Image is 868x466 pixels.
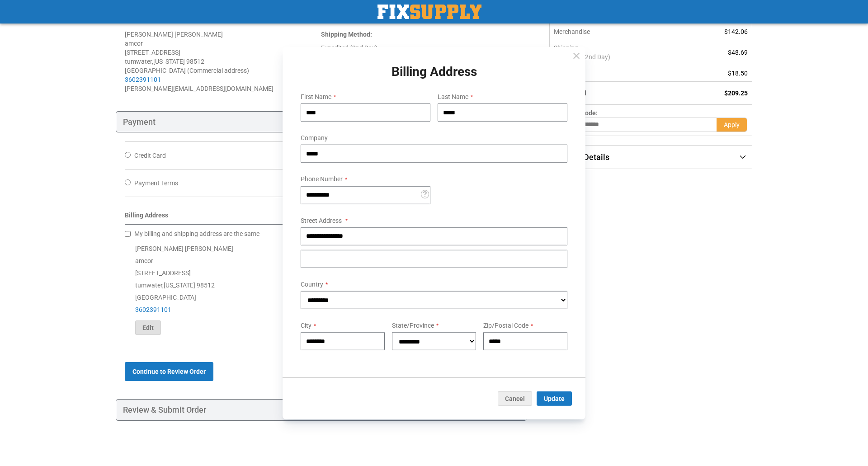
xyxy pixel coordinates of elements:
button: Edit [135,320,161,335]
a: store logo [377,5,481,19]
span: Street Address [301,217,342,224]
address: [PERSON_NAME] [PERSON_NAME] amcor [STREET_ADDRESS] tumwater , 98512 [GEOGRAPHIC_DATA] (Commercial... [125,30,321,93]
span: Edit [142,324,154,331]
button: Continue to Review Order [125,362,213,381]
img: Fix Industrial Supply [377,5,481,19]
th: Tax [549,65,685,82]
span: Continue to Review Order [132,368,206,375]
div: Billing Address [125,211,518,225]
span: Apply [724,121,740,128]
h1: Billing Address [293,65,575,79]
button: Cancel [498,391,532,406]
button: Update [537,391,572,406]
span: My billing and shipping address are the same [134,230,259,237]
span: $142.06 [724,28,748,35]
th: Merchandise [549,24,685,40]
div: Review & Submit Order [116,399,527,421]
a: 3602391101 [125,76,161,83]
div: [PERSON_NAME] [PERSON_NAME] amcor [STREET_ADDRESS] tumwater , 98512 [GEOGRAPHIC_DATA] [125,243,518,335]
span: Phone Number [301,175,343,183]
span: Expedited (2nd Day) [554,52,680,61]
span: First Name [301,93,331,100]
span: [US_STATE] [153,58,185,65]
span: Cancel [505,395,525,402]
span: Credit Card [134,152,166,159]
span: Update [544,395,565,402]
div: Payment [116,111,527,133]
span: $48.69 [728,49,748,56]
button: Apply [717,118,747,132]
span: Company [301,134,328,141]
span: $18.50 [728,70,748,77]
a: 3602391101 [135,306,171,313]
span: Shipping Method [321,31,370,38]
span: [PERSON_NAME][EMAIL_ADDRESS][DOMAIN_NAME] [125,85,274,92]
span: $209.25 [724,89,748,97]
span: Payment Terms [134,179,178,187]
span: Zip/Postal Code [483,322,528,329]
span: City [301,322,311,329]
span: Last Name [438,93,468,100]
span: Shipping [554,44,578,52]
span: Country [301,280,323,287]
span: [US_STATE] [164,282,195,289]
div: Expedited (2nd Day) [321,43,517,52]
span: State/Province [392,322,434,329]
strong: : [321,31,372,38]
